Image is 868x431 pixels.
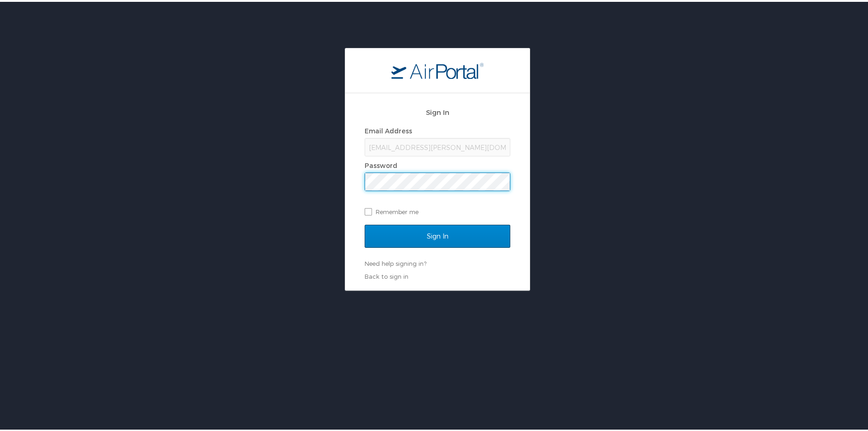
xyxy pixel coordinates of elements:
a: Need help signing in? [365,258,426,265]
label: Email Address [365,125,412,133]
a: Back to sign in [365,271,408,278]
label: Remember me [365,203,510,217]
img: logo [391,60,484,77]
label: Password [365,160,397,168]
h2: Sign In [365,105,510,116]
input: Sign In [365,223,510,246]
